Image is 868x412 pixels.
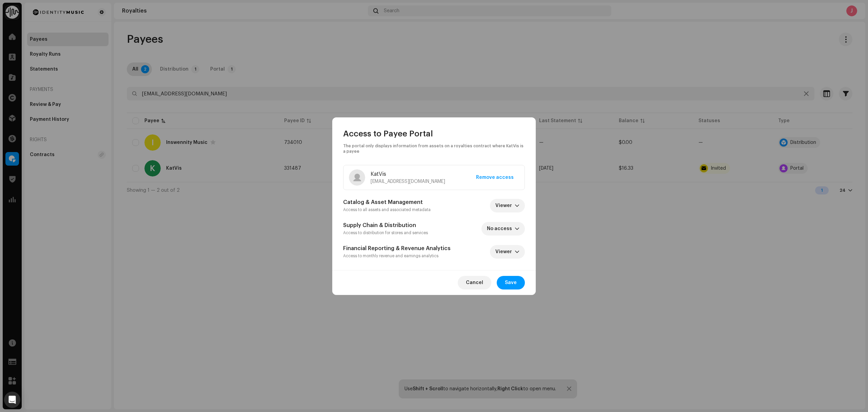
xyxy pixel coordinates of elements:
span: Save [505,276,517,289]
div: dropdown trigger [515,199,519,212]
h5: Catalog & Asset Management [343,198,431,206]
h5: Supply Chain & Distribution [343,221,428,229]
small: Access to distribution for stores and services [343,231,428,235]
small: Access to all assets and associated metadata [343,208,431,212]
small: Access to monthly revenue and earnings analytics [343,254,438,258]
button: Remove access [471,171,519,184]
div: Open Intercom Messenger [4,392,20,408]
h5: KatVis [371,170,445,178]
span: Viewer [495,199,515,212]
span: Cancel [466,276,483,289]
div: dropdown trigger [515,222,519,236]
small: The portal only displays information from assets on a royalties contract where KatVis is a payee [343,143,525,154]
h5: Financial Reporting & Revenue Analytics [343,244,451,252]
div: dropdown trigger [515,245,519,259]
button: Cancel [458,276,491,289]
div: KatVis [371,170,445,185]
span: Remove access [476,171,514,184]
button: Save [497,276,525,289]
p: [EMAIL_ADDRESS][DOMAIN_NAME] [371,178,445,185]
span: Viewer [495,245,515,259]
div: Access to Payee Portal [343,128,525,154]
span: No access [487,222,515,236]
